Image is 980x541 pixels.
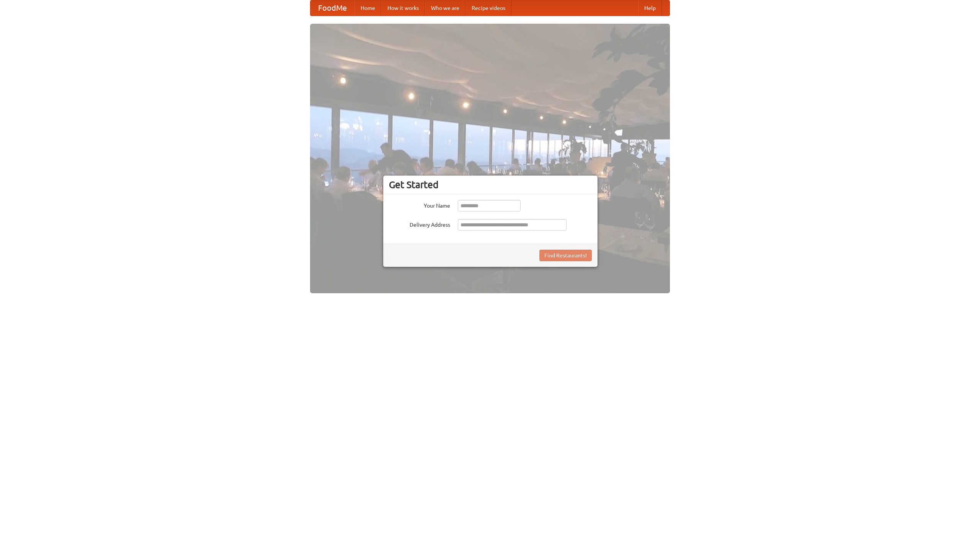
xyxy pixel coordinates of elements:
a: FoodMe [310,0,354,16]
a: Recipe videos [465,0,511,16]
h3: Get Started [389,179,592,190]
a: Who we are [425,0,465,16]
a: How it works [381,0,425,16]
label: Your Name [389,200,450,210]
a: Home [354,0,381,16]
button: Find Restaurants! [539,250,592,261]
a: Help [638,0,662,16]
label: Delivery Address [389,219,450,229]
